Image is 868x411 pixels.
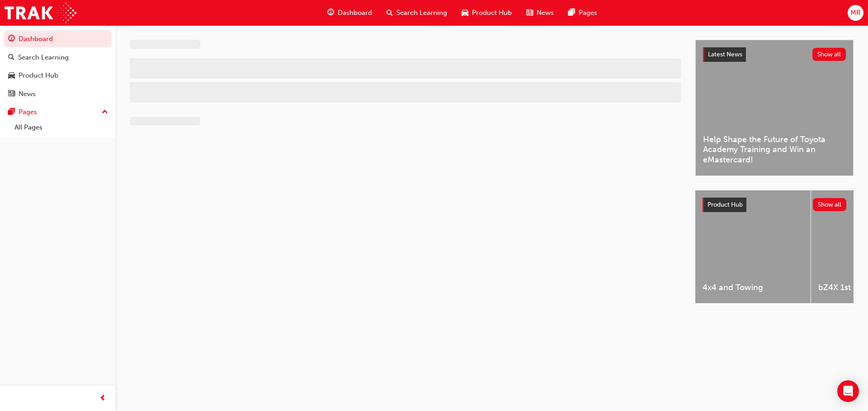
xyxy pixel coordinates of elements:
[8,54,14,62] span: search-icon
[4,31,112,47] a: Dashboard
[99,393,106,404] span: prev-icon
[4,49,112,66] a: Search Learning
[4,104,112,120] button: Pages
[4,86,112,102] a: News
[579,8,597,18] span: Pages
[102,106,108,118] span: up-icon
[19,107,37,117] div: Pages
[695,40,854,176] a: Latest NewsShow allHelp Shape the Future of Toyota Academy Training and Win an eMastercard!
[8,35,15,43] span: guage-icon
[327,7,334,18] span: guage-icon
[703,47,846,62] a: Latest NewsShow all
[19,70,58,81] div: Product Hub
[813,198,847,211] button: Show all
[837,380,859,402] div: Open Intercom Messenger
[4,29,112,104] button: DashboardSearch LearningProduct HubNews
[19,89,36,99] div: News
[8,108,15,116] span: pages-icon
[848,5,863,21] button: MR
[462,7,468,18] span: car-icon
[703,282,803,293] span: 4x4 and Towing
[320,4,379,22] a: guage-iconDashboard
[812,48,846,61] button: Show all
[703,198,846,212] a: Product HubShow all
[537,8,554,18] span: News
[11,120,112,134] a: All Pages
[18,52,69,63] div: Search Learning
[338,8,372,18] span: Dashboard
[4,67,112,84] a: Product Hub
[5,3,76,23] img: Trak
[472,8,512,18] span: Product Hub
[387,7,393,18] span: search-icon
[454,4,519,22] a: car-iconProduct Hub
[519,4,561,22] a: news-iconNews
[379,4,454,22] a: search-iconSearch Learning
[526,7,533,18] span: news-icon
[708,51,742,58] span: Latest News
[850,8,861,18] span: MR
[8,90,15,98] span: news-icon
[396,8,447,18] span: Search Learning
[8,72,15,80] span: car-icon
[708,201,743,208] span: Product Hub
[703,134,846,165] span: Help Shape the Future of Toyota Academy Training and Win an eMastercard!
[568,7,575,18] span: pages-icon
[561,4,604,22] a: pages-iconPages
[695,190,811,303] a: 4x4 and Towing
